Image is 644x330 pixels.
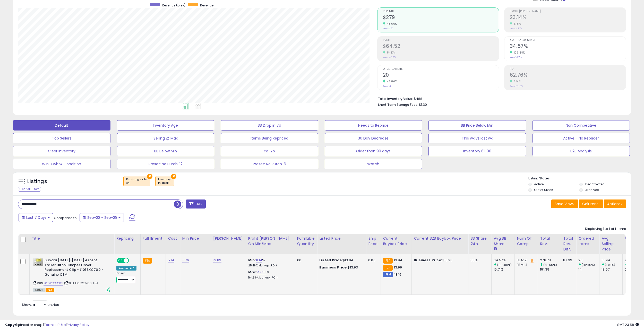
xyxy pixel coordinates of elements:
[33,288,45,292] span: All listings currently available for purchase on Amazon
[428,133,526,143] button: This wk vs last wk
[117,258,124,263] span: ON
[540,267,561,272] div: 191.39
[540,236,559,247] div: Total Rev.
[533,120,630,131] button: Non Competitive
[585,227,626,231] div: Displaying 1 to 1 of 1 items
[13,133,110,143] button: Top Sellers
[87,215,117,220] span: Sep-22 - Sep-28
[13,120,110,131] button: Default
[44,322,66,327] a: Terms of Use
[297,236,315,247] div: Fulfillable Quantity
[625,236,643,241] div: Velocity
[563,236,574,252] div: Total Rev. Diff.
[168,236,178,241] div: Cost
[33,258,43,266] img: 416kJmfDzuL._SL40_.jpg
[257,270,267,275] a: 42.53
[221,146,318,156] button: Yo-Yo
[428,146,526,156] button: Inventory 61-90
[579,199,603,208] button: Columns
[378,95,622,101] li: $488
[383,236,409,247] div: Current Buybox Price
[116,236,138,241] div: Repricing
[383,43,499,50] h2: $64.52
[510,72,626,79] h2: 62.76%
[221,159,318,169] button: Preset: No Purch. 6
[394,258,402,263] span: 13.94
[143,258,152,264] small: FBA
[385,22,397,26] small: 45.66%
[5,323,89,327] div: seller snap | |
[33,258,110,291] div: ASIN:
[117,159,214,169] button: Preset: No Purch. 12
[578,258,599,263] div: 20
[510,14,626,21] h2: 23.14%
[517,258,534,263] div: FBA: 2
[383,56,396,59] small: Prev: $41.85
[325,133,422,143] button: 30 Day Decrease
[158,181,171,185] div: in stock
[383,72,499,79] h2: 20
[319,236,364,241] div: Listed Price
[117,146,214,156] button: BB Below Min
[551,199,578,208] button: Save View
[617,322,639,327] span: 2025-10-6 23:58 GMT
[13,159,110,169] button: Win Buybox Condition
[126,181,147,185] div: on
[510,10,626,13] span: Profit [PERSON_NAME]
[44,281,63,285] a: B07WCCLCR9
[168,258,174,263] a: 5.14
[213,258,221,263] a: 19.89
[248,236,293,247] div: Profit [PERSON_NAME] on Min/Max
[18,187,41,192] div: Clear All Filters
[563,258,572,263] div: 87.39
[171,174,176,179] button: ×
[512,80,521,83] small: 7.91%
[182,236,209,241] div: Min Price
[248,258,256,263] b: Min:
[394,272,402,277] span: 13.16
[248,264,291,267] p: 25.49% Markup (ROI)
[494,236,512,247] div: Avg BB Share
[543,263,557,267] small: (45.66%)
[414,236,466,241] div: Current B2B Buybox Price
[383,39,499,42] span: Profit
[158,177,171,185] span: Inventory :
[182,258,189,263] a: 11.76
[19,213,53,222] button: Last 7 Days
[602,267,622,272] div: 13.67
[494,267,514,272] div: 16.71%
[510,43,626,50] h2: 34.57%
[414,258,442,263] b: Business Price:
[533,146,630,156] button: B2B Analysis
[325,120,422,131] button: Needs to Reprice
[585,182,605,186] label: Deactivated
[32,236,112,241] div: Title
[117,120,214,131] button: Inventory Age
[319,265,362,270] div: $13.93
[221,133,318,143] button: Items Being Repriced
[54,215,78,220] span: Compared to:
[319,258,343,263] b: Listed Price:
[67,322,89,327] a: Privacy Policy
[27,178,47,185] h5: Listings
[383,258,392,264] small: FBA
[213,236,244,241] div: [PERSON_NAME]
[470,258,487,263] div: 38%
[512,22,521,26] small: 5.81%
[383,265,392,271] small: FBA
[221,120,318,131] button: BB Drop in 7d
[383,27,393,30] small: Prev: $191
[497,263,511,267] small: (106.88%)
[116,266,136,271] div: Amazon AI *
[46,288,54,292] span: FBA
[297,258,313,263] div: 60
[143,236,164,241] div: Fulfillment
[248,270,257,275] b: Max:
[26,215,47,220] span: Last 7 Days
[517,236,536,247] div: Num of Comp.
[128,258,136,263] span: OFF
[394,265,402,270] span: 13.99
[582,263,595,267] small: (42.86%)
[419,102,427,107] span: $1.30
[578,267,599,272] div: 14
